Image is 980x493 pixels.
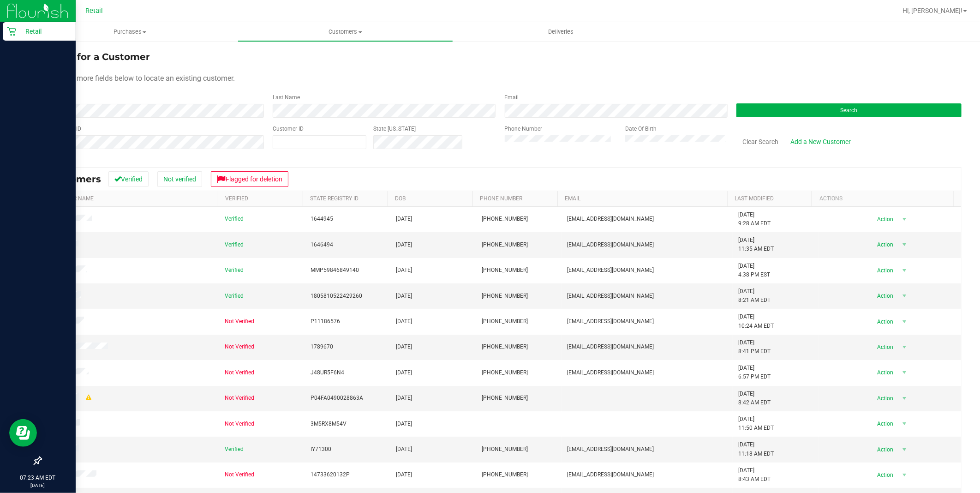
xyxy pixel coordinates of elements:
span: [DATE] 4:38 PM EST [738,262,770,279]
label: Phone Number [505,125,543,133]
a: Purchases [22,22,238,42]
span: Action [869,238,899,251]
span: [DATE] [396,470,412,479]
span: Deliveries [536,28,586,36]
button: Flagged for deletion [211,171,288,187]
span: [DATE] [396,445,412,454]
span: [DATE] [396,343,412,351]
span: Action [869,417,899,430]
span: 1789670 [311,343,333,351]
span: select [899,213,910,226]
span: select [899,469,910,481]
span: Action [869,264,899,277]
button: Search [736,103,962,117]
span: select [899,366,910,379]
div: Warning - Level 1 [84,393,93,402]
span: P11186576 [311,317,340,326]
span: Purchases [22,28,238,36]
span: 1805810522429260 [311,292,362,301]
span: [PHONE_NUMBER] [482,343,528,351]
a: Add a New Customer [784,134,857,150]
span: [DATE] [396,215,412,223]
div: Actions [819,195,950,202]
span: Action [869,213,899,226]
span: [EMAIL_ADDRESS][DOMAIN_NAME] [567,240,654,249]
span: Verified [225,292,244,301]
span: [DATE] [396,266,412,275]
span: [DATE] 9:28 AM EDT [738,210,771,228]
span: [DATE] [396,420,412,428]
span: Search for a Customer [41,51,150,62]
span: select [899,417,910,430]
span: [PHONE_NUMBER] [482,394,528,403]
span: MMP59846849140 [311,266,359,275]
span: [DATE] 6:57 PM EDT [738,364,771,381]
span: [DATE] [396,292,412,301]
span: [EMAIL_ADDRESS][DOMAIN_NAME] [567,215,654,223]
span: [PHONE_NUMBER] [482,445,528,454]
span: 1644945 [311,215,333,223]
span: [DATE] [396,394,412,403]
span: [DATE] [396,240,412,249]
span: [DATE] 10:24 AM EDT [738,313,774,330]
span: Not Verified [225,368,254,377]
span: [PHONE_NUMBER] [482,292,528,301]
span: Verified [225,445,244,454]
a: Phone Number [480,195,522,202]
a: Deliveries [453,22,669,42]
span: select [899,341,910,354]
span: Action [869,315,899,328]
span: [PHONE_NUMBER] [482,470,528,479]
span: Not Verified [225,470,254,479]
span: [DATE] 8:42 AM EDT [738,390,771,407]
inline-svg: Retail [7,27,16,36]
label: Last Name [273,93,300,102]
span: Retail [85,7,103,15]
span: [EMAIL_ADDRESS][DOMAIN_NAME] [567,445,654,454]
span: [DATE] 8:21 AM EDT [738,287,771,305]
span: Action [869,366,899,379]
label: Customer ID [273,125,304,133]
span: [EMAIL_ADDRESS][DOMAIN_NAME] [567,368,654,377]
span: Action [869,469,899,481]
span: [PHONE_NUMBER] [482,240,528,249]
button: Not verified [157,171,202,187]
span: Hi, [PERSON_NAME]! [902,7,962,14]
span: 14733620132P [311,470,350,479]
span: [EMAIL_ADDRESS][DOMAIN_NAME] [567,266,654,275]
span: Verified [225,266,244,275]
span: [PHONE_NUMBER] [482,266,528,275]
span: [DATE] 8:43 AM EDT [738,466,771,484]
span: [EMAIL_ADDRESS][DOMAIN_NAME] [567,343,654,351]
span: [EMAIL_ADDRESS][DOMAIN_NAME] [567,292,654,301]
a: DOB [395,195,406,202]
span: Action [869,289,899,302]
span: Action [869,443,899,456]
span: Verified [225,215,244,223]
span: Not Verified [225,317,254,326]
span: 1646494 [311,240,333,249]
span: P04FA0490028863A [311,394,363,403]
button: Verified [108,171,149,187]
a: State Registry Id [310,195,359,202]
span: Not Verified [225,420,254,428]
span: [DATE] 11:50 AM EDT [738,415,774,433]
span: [DATE] 11:18 AM EDT [738,440,774,458]
span: select [899,443,910,456]
label: Date Of Birth [625,125,657,133]
p: 07:23 AM EDT [4,474,72,482]
iframe: Resource center [9,419,37,447]
span: Verified [225,240,244,249]
span: [DATE] 8:41 PM EDT [738,338,771,356]
label: Email [505,93,519,102]
a: Verified [226,195,249,202]
span: Not Verified [225,394,254,403]
span: select [899,315,910,328]
span: select [899,264,910,277]
span: [DATE] [396,317,412,326]
span: Action [869,392,899,405]
a: Last Modified [735,195,774,202]
span: Use one or more fields below to locate an existing customer. [41,74,235,83]
span: [DATE] 11:35 AM EDT [738,236,774,253]
span: select [899,238,910,251]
